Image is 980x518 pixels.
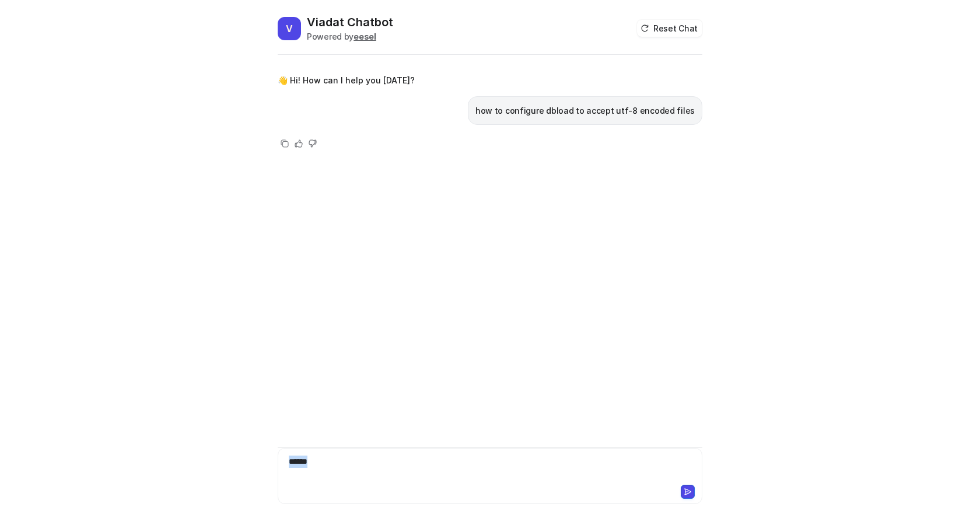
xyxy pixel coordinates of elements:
p: 👋 Hi! How can I help you [DATE]? [278,73,415,87]
span: V [278,17,301,40]
p: how to configure dbload to accept utf-8 encoded files [475,104,695,118]
h2: Viadat Chatbot [307,14,393,30]
div: Powered by [307,30,393,43]
button: Reset Chat [637,20,702,37]
b: eesel [353,32,376,41]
